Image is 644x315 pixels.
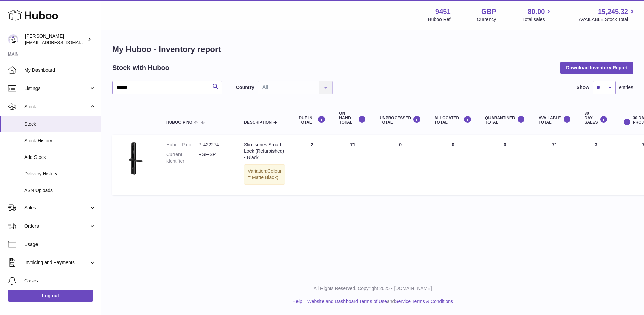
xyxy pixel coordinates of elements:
[244,120,272,125] span: Description
[504,142,506,147] span: 0
[244,164,285,185] div: Variation:
[24,171,96,177] span: Delivery History
[24,138,96,144] span: Stock History
[24,205,89,211] span: Sales
[292,135,332,194] td: 2
[579,16,636,23] span: AVAILABLE Stock Total
[24,259,89,266] span: Invoicing and Payments
[428,135,478,194] td: 0
[24,121,96,127] span: Stock
[112,63,169,72] h2: Stock with Huboo
[560,62,633,74] button: Download Inventory Report
[8,34,18,44] img: internalAdmin-9451@internal.huboo.com
[198,142,231,148] dd: P-422274
[112,44,633,55] h1: My Huboo - Inventory report
[24,104,89,110] span: Stock
[619,84,633,91] span: entries
[166,142,198,148] dt: Huboo P no
[24,223,89,229] span: Orders
[248,168,281,180] span: Colour = Matte Black;
[198,151,231,164] dd: RSF-SP
[339,111,366,125] div: ON HAND Total
[24,187,96,194] span: ASN Uploads
[332,135,373,194] td: 71
[24,241,96,248] span: Usage
[24,154,96,161] span: Add Stock
[25,40,99,45] span: [EMAIL_ADDRESS][DOMAIN_NAME]
[539,115,571,125] div: AVAILABLE Total
[24,67,96,73] span: My Dashboard
[24,278,96,284] span: Cases
[579,7,636,23] a: 15,245.32 AVAILABLE Stock Total
[166,151,198,164] dt: Current identifier
[166,120,192,125] span: Huboo P no
[380,115,421,125] div: UNPROCESSED Total
[578,135,615,194] td: 3
[532,135,578,194] td: 71
[522,16,552,23] span: Total sales
[435,7,451,16] strong: 9451
[485,115,525,125] div: QUARANTINED Total
[395,299,453,304] a: Service Terms & Conditions
[25,33,86,46] div: [PERSON_NAME]
[522,7,552,23] a: 80.00 Total sales
[577,84,589,91] label: Show
[8,290,93,302] a: Log out
[236,84,254,91] label: Country
[585,111,608,125] div: 30 DAY SALES
[24,85,89,92] span: Listings
[292,299,302,304] a: Help
[299,115,326,125] div: DUE IN TOTAL
[428,16,451,23] div: Huboo Ref
[244,142,285,161] div: Slim series Smart Lock (Refurbished) - Black
[107,285,639,292] p: All Rights Reserved. Copyright 2025 - [DOMAIN_NAME]
[305,298,453,305] li: and
[373,135,428,194] td: 0
[307,299,387,304] a: Website and Dashboard Terms of Use
[119,142,153,175] img: product image
[528,7,545,16] span: 80.00
[477,16,496,23] div: Currency
[434,115,472,125] div: ALLOCATED Total
[598,7,628,16] span: 15,245.32
[481,7,496,16] strong: GBP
